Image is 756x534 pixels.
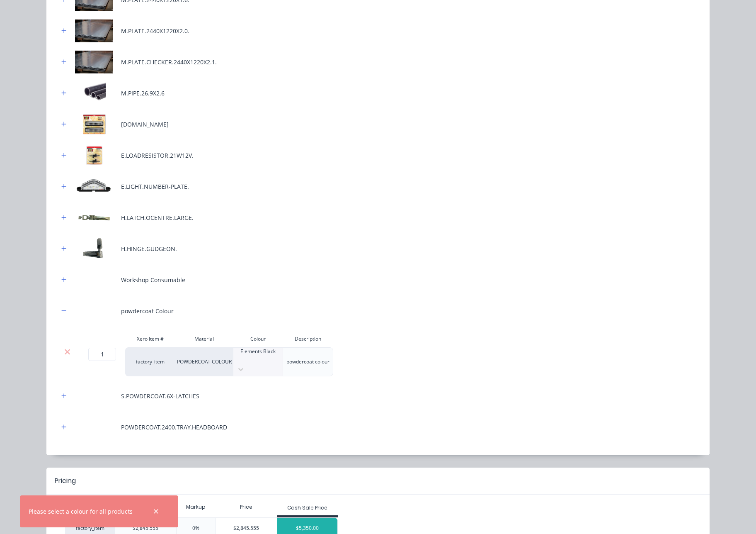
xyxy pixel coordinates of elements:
div: E.LIGHT.NUMBER-PLATE. [121,182,189,191]
div: factory_item [125,347,175,376]
img: M.PLATE.CHECKER.2440X1220X2.1. [73,51,115,73]
div: Description [283,331,333,347]
div: Cash Sale Price [287,504,327,512]
div: Please select a colour for all products [29,507,133,516]
div: E.LOADRESISTOR.21W12V. [121,151,194,160]
img: H.LATCH.OCENTRE.LARGE. [73,206,115,229]
img: E.LIGHT.NUMBER-PLATE. [73,175,115,198]
img: E.LOADRESISTOR.21W12V. [73,144,115,167]
div: Xero Item # [125,331,175,347]
img: M.PLATE.2440X1220X2.0. [73,20,115,42]
div: powdercoat colour [283,347,333,376]
div: H.HINGE.GUDGEON. [121,244,177,253]
div: M.PLATE.CHECKER.2440X1220X2.1. [121,58,217,66]
div: Elements Black [233,348,283,355]
div: POWDERCOAT.2400.TRAY.HEADBOARD [121,423,227,432]
div: S.POWDERCOAT.6X-LATCHES [121,392,199,400]
div: Pricing [55,476,76,486]
div: M.PLATE.2440X1220X2.0. [121,27,189,35]
div: [DOMAIN_NAME] [121,120,169,129]
div: Workshop Consumable [121,276,185,284]
div: powdercoat Colour [121,307,174,315]
div: POWDERCOAT COLOUR [175,347,233,376]
div: H.LATCH.OCENTRE.LARGE. [121,213,194,222]
input: ? [88,348,116,361]
div: M.PIPE.26.9X2.6 [121,89,165,98]
div: Colour [233,331,283,347]
img: E.STOP.TAIL.INDICATOR.REVERSE.LAMP.SO [73,113,115,136]
div: Markup [176,499,216,515]
div: Price [216,499,277,515]
div: Material [175,331,233,347]
img: M.PIPE.26.9X2.6 [73,82,115,105]
img: H.HINGE.GUDGEON. [73,237,115,260]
